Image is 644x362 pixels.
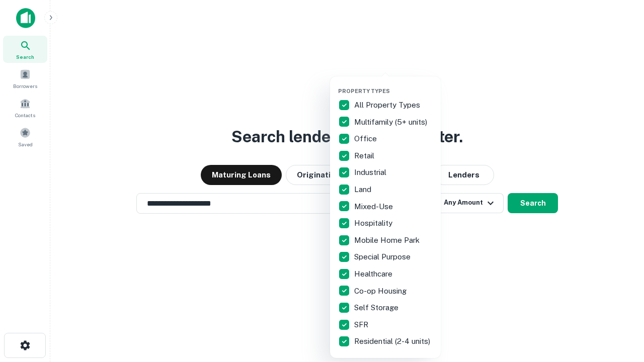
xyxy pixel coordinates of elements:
p: Residential (2-4 units) [354,335,432,347]
p: Multifamily (5+ units) [354,116,429,128]
iframe: Chat Widget [594,282,644,330]
p: Self Storage [354,302,400,314]
p: Land [354,184,373,196]
p: Retail [354,150,376,162]
p: Hospitality [354,217,394,229]
p: Office [354,133,379,145]
p: Mixed-Use [354,201,395,213]
p: Special Purpose [354,251,413,263]
p: Industrial [354,166,388,178]
p: All Property Types [354,99,422,111]
p: Co-op Housing [354,285,409,297]
p: SFR [354,319,370,331]
span: Property Types [338,88,390,94]
p: Healthcare [354,268,394,280]
p: Mobile Home Park [354,234,422,246]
